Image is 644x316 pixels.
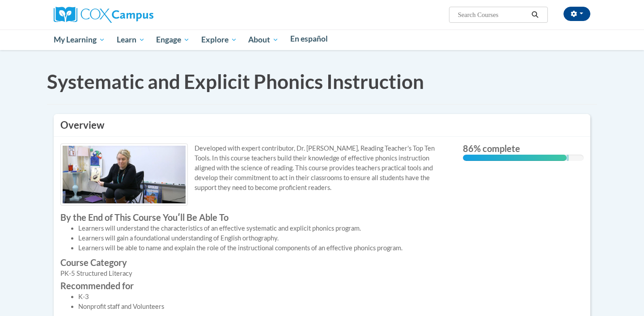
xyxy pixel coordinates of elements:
[284,29,334,48] a: En español
[201,34,237,45] span: Explore
[54,10,153,18] a: Cox Campus
[150,29,195,50] a: Engage
[78,302,449,312] li: Nonprofit staff and Volunteers
[60,212,449,222] label: By the End of This Course Youʹll Be Able To
[117,34,145,45] span: Learn
[248,34,279,45] span: About
[78,223,449,233] li: Learners will understand the characteristics of an effective systematic and explicit phonics prog...
[60,269,449,278] div: PK-5 Structured Literacy
[54,7,153,23] img: Cox Campus
[60,143,449,193] p: Developed with expert contributor, Dr. [PERSON_NAME], Reading Teacher's Top Ten Tools. In this co...
[290,34,328,43] span: En español
[156,34,190,45] span: Engage
[78,233,449,243] li: Learners will gain a foundational understanding of English orthography.
[463,155,567,161] div: 86% complete
[54,34,105,45] span: My Learning
[60,257,449,267] label: Course Category
[529,9,542,20] button: Search
[243,29,285,50] a: About
[567,155,569,161] div: 0.001%
[60,118,584,132] h3: Overview
[47,70,424,93] span: Systematic and Explicit Phonics Instruction
[195,29,243,50] a: Explore
[563,7,590,21] button: Account Settings
[60,281,449,291] label: Recommended for
[40,29,604,50] div: Main menu
[457,9,529,20] input: Search Courses
[463,143,584,153] label: 86% complete
[78,292,449,302] li: K-3
[531,12,539,18] i: 
[60,143,188,205] img: Course logo image
[111,29,151,50] a: Learn
[78,243,449,253] li: Learners will be able to name and explain the role of the instructional components of an effectiv...
[48,29,111,50] a: My Learning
